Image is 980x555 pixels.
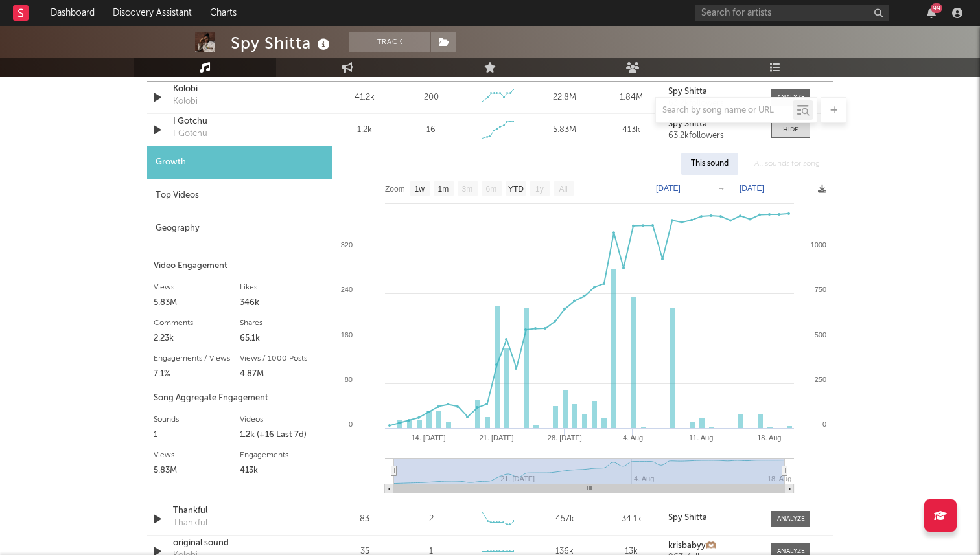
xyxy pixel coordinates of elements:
div: Top Videos [147,179,332,212]
text: 1m [438,185,449,194]
text: 6m [486,185,497,194]
text: 1y [535,185,544,194]
div: 99 [931,3,942,13]
button: 99 [927,8,936,18]
div: 63.2k followers [668,131,758,141]
div: 2 [429,513,434,526]
a: Spy Shitta [668,514,758,523]
div: Kolobi [173,95,198,108]
div: I Gotchu [173,128,207,141]
div: Engagements / Views [154,351,240,367]
a: original sound [173,537,309,550]
a: Spy Shitta [668,87,758,96]
div: 346k [240,295,326,311]
div: 4.87M [240,367,326,382]
div: Views / 1000 Posts [240,351,326,367]
div: Geography [147,212,332,245]
div: 5.83M [154,463,240,479]
text: All [559,185,567,194]
div: Thankful [173,517,207,530]
div: 1.2k (+16 Last 7d) [240,427,326,443]
div: Videos [240,412,326,427]
div: 16 [426,124,436,137]
text: 1000 [811,241,826,249]
text: 320 [341,241,353,249]
div: Shares [240,315,326,331]
div: 457k [535,513,595,526]
text: 1w [415,185,425,194]
text: 28. [DATE] [548,434,582,442]
text: 0 [349,420,353,428]
div: Comments [154,315,240,331]
div: 1.2k [334,124,395,137]
div: Views [154,280,240,295]
strong: Spy Shitta [668,87,707,96]
div: 7.1% [154,367,240,382]
div: 83 [334,513,395,526]
strong: Spy Shitta [668,514,707,522]
div: 34.1k [601,513,662,526]
strong: Spy Shitta [668,120,707,128]
div: 5.83M [154,295,240,311]
a: Spy Shitta [668,120,758,129]
div: Video Engagement [154,258,325,274]
text: 0 [822,420,826,428]
text: 240 [341,286,353,293]
text: 21. [DATE] [480,434,514,442]
strong: krisbabyy🫶🏽 [668,541,716,550]
div: Views [154,447,240,463]
text: 750 [815,286,826,293]
div: 413k [240,463,326,479]
div: Sounds [154,412,240,427]
text: 80 [345,376,353,383]
text: Zoom [385,185,405,194]
text: [DATE] [656,184,681,193]
input: Search by song name or URL [656,106,793,116]
input: Search for artists [695,5,889,21]
text: 11. Aug [689,434,713,442]
div: Growth [147,146,332,179]
div: 2.23k [154,331,240,346]
button: Track [349,32,430,52]
div: 200 [424,91,439,104]
div: Likes [240,280,326,295]
a: krisbabyy🫶🏽 [668,541,758,550]
text: 3m [462,185,473,194]
div: 41.2k [334,91,395,104]
a: Kolobi [173,83,309,96]
text: 160 [341,331,353,339]
text: 18. Aug [767,475,791,482]
div: Song Aggregate Engagement [154,391,325,406]
div: 22.8M [535,91,595,104]
text: 500 [815,331,826,339]
div: 1 [154,427,240,443]
text: 250 [815,376,826,383]
a: Thankful [173,504,309,517]
text: 14. [DATE] [411,434,445,442]
text: 18. Aug [757,434,781,442]
text: 4. Aug [623,434,643,442]
text: YTD [508,185,524,194]
div: Engagements [240,447,326,463]
div: 1.84M [601,91,662,104]
div: 5.83M [535,124,595,137]
text: [DATE] [740,184,764,193]
div: 413k [601,124,662,137]
div: Spy Shitta [231,32,333,54]
div: All sounds for song [745,153,830,175]
div: 65.1k [240,331,326,346]
div: This sound [681,153,738,175]
text: → [717,184,725,193]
